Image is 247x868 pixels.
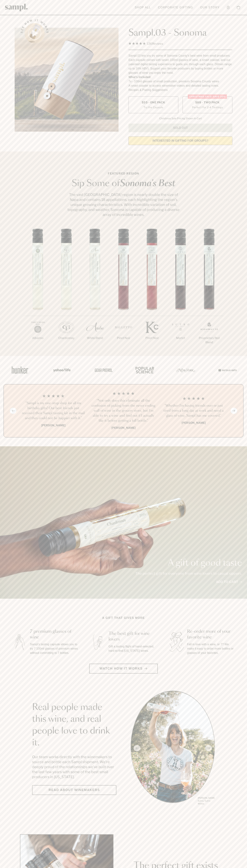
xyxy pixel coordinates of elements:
p: Albarino [24,336,52,340]
button: Previous slide [10,408,16,414]
img: Artboard_5_7fdae55a-36fd-43f7-8bfd-f74a06a2878e_x450.png [92,362,114,378]
h1: Sampl.03 - Sonoma [128,28,232,38]
h2: Real people made this wine, and real people love to drink it. [32,702,116,749]
span: 136 [147,42,152,45]
a: Add to cart [216,580,242,584]
em: Sonoma's Best [120,179,175,188]
li: Christmas Sale Pricing Shown In Cart [157,117,203,120]
div: slide 1 [131,691,215,806]
p: Pinot Noir [109,336,138,340]
h3: “Not only does this eliminate all the confusion of picking from the never ending wall of wine in ... [91,398,156,423]
p: Featured Region [66,171,181,176]
img: Artboard_4_28b4d326-c26e-48f9-9c80-911f17d6414e_x450.png [133,362,155,378]
h3: 7 premium glasses of wine [30,629,79,640]
p: [PERSON_NAME] Sutro, Sutro Wines [198,797,215,805]
strong: What’s Included: [128,76,151,79]
b: [PERSON_NAME] [111,426,136,430]
a: Corporate Gifting [156,4,195,11]
button: Sold Out [128,124,232,132]
p: Chardonnay [52,336,81,340]
div: Christmas SALE! Save 20% [188,94,227,99]
p: A gift of good taste [135,559,242,567]
p: Pinot Noir [138,336,166,340]
p: The perfect gift for everyone from wine lovers to casual sippers. [135,571,242,576]
h3: “Whether I'm having friends over or just tired from a long day at work and need a glass of wine, ... [161,403,226,418]
li: 1 / 4 [21,391,86,430]
h3: The best gift for wine lovers [109,631,157,642]
img: Sampl logo [5,4,28,11]
button: Watch how it works [89,664,158,674]
h3: “Sampl is my one-stop shop for all my birthday gifts! Our best friends just received their Sampl ... [21,401,86,421]
p: Fall in love with a wine, or 7? We make it easy to order more bottles or glasses of your favorites. [187,642,236,655]
img: Sampl.03 - Sonoma [15,28,119,132]
span: $88 - Two Pack [195,101,220,104]
div: Sampl.03 lets you try some of Sonoma County's best wine from small producers. Each capsule comes ... [128,54,232,75]
ul: carousel [131,691,215,806]
li: 2 / 7 [52,229,81,352]
p: Sampl's tasting capsule allows you to try 7 100ml glasses of premium wines without committing to ... [30,642,79,655]
img: Artboard_1_c8cd28af-0030-4af1-819c-248e302c7f06_x450.png [9,362,31,378]
a: interested in gifting for groups? [128,136,232,145]
p: Proprietary Red Blend [195,336,223,345]
li: 7x - 100ml glasses of small production, premium Sonoma County wines [128,79,232,84]
small: Perfect For 2-4 Tastings [192,105,223,109]
span: Reviews [152,42,163,45]
img: Artboard_7_5b34974b-f019-449e-91fb-745f8d0877ee_x450.png [216,362,238,378]
li: 3 / 7 [81,229,109,352]
button: Next slide [231,408,237,414]
span: $55 - One Pack [142,101,165,104]
a: Read about Winemakers [32,785,116,795]
li: 2 / 4 [91,391,156,430]
div: 136Reviews [128,41,163,46]
p: Merlot [166,336,195,340]
li: A smart coaster to access winemaker videos and detailed tasting notes. [128,84,232,88]
li: 5 / 7 [138,229,166,352]
img: Artboard_3_0b291449-6e8c-4d07-b2c2-3f3601a19cd1_x450.png [175,362,196,378]
li: 4 / 7 [109,229,138,352]
p: The vast [GEOGRAPHIC_DATA] region is nearly double the size of Napa and contains 18 appellations,... [66,192,181,217]
li: 3 / 4 [161,391,226,430]
h2: A gift that gives more [102,616,145,620]
h3: Re-order more of your favorite wine [187,629,236,640]
b: [PERSON_NAME] [41,424,65,427]
img: Artboard_6_04f9a106-072f-468a-bdd7-f11783b05722_x450.png [51,362,72,378]
b: [PERSON_NAME] [182,421,206,425]
small: Try the Capsule [143,105,163,109]
h2: Sip Some of [66,179,181,188]
p: Our team works directly with the winemakers to source and bottle each Sampl shipment. We’re deepl... [32,754,116,779]
a: Shop All [133,4,153,11]
a: Our Story [198,4,221,11]
li: 6 / 7 [166,229,195,352]
button: See how it works [25,23,45,43]
li: Recipes & Pairing Suggestions [128,88,232,92]
li: 7 / 7 [195,229,223,356]
p: White Blend [81,336,109,340]
li: 1 / 7 [24,229,52,352]
p: Gift a tasting flight of hand-selected, hard-to-find [US_STATE] wines. [109,644,157,653]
